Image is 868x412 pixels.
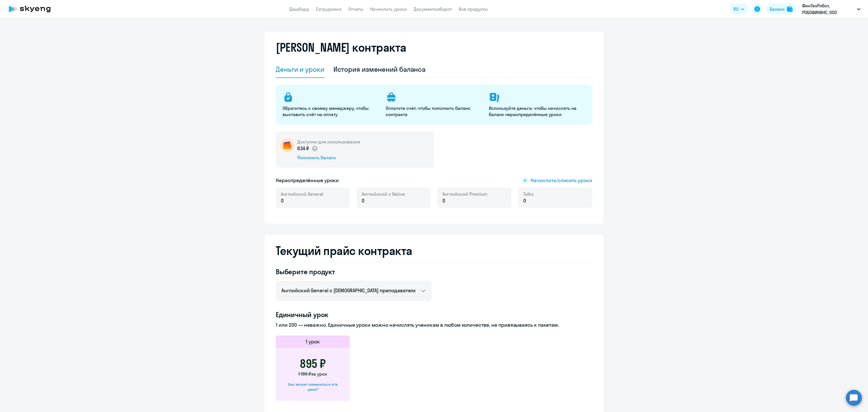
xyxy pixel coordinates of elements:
span: 0 [362,197,364,204]
h4: Выберите продукт [276,267,432,276]
span: 1 190 ₽ [298,371,311,377]
img: wallet-circle.png [280,139,294,152]
span: Английский с Native [362,191,405,197]
h5: 1 урок [306,338,320,345]
a: Сотрудники [316,6,342,12]
span: за урок [311,371,327,377]
div: Пополнить баланс [297,154,360,161]
div: Баланс [770,6,785,12]
img: balance [787,6,793,12]
h3: 895 ₽ [300,357,326,370]
div: История изменений баланса [333,65,426,74]
a: Все продукты [459,6,488,12]
p: 1 или 200 — неважно. Единичные уроки можно начислять ученикам в любом количестве, не привязываясь... [276,321,592,329]
span: Начислить/списать уроки [531,177,592,184]
a: Отчеты [348,6,363,12]
span: 0 [523,197,526,204]
a: Документооборот [414,6,452,12]
button: Балансbalance [766,3,796,15]
h5: Доступно для использования [297,139,360,145]
span: Talks [523,191,533,197]
span: Английский General [281,191,323,197]
p: Используйте деньги, чтобы начислять на баланс нераспределённые уроки [489,105,585,117]
p: ФинТехРобот, РОБОФИНАНС, ООО [802,2,855,16]
a: Дашборд [289,6,309,12]
button: RU [730,3,748,15]
span: 0 [281,197,284,204]
a: Начислить уроки [370,6,407,12]
p: Оплатите счёт, чтобы пополнить баланс контракта [386,105,482,117]
p: 634 ₽ [297,145,318,152]
div: Деньги и уроки [276,65,324,74]
p: Обратитесь к своему менеджеру, чтобы выставить счёт на оплату [283,105,379,117]
h4: Единичный урок [276,310,592,319]
span: Английский Premium [442,191,487,197]
h2: Текущий прайс контракта [276,244,592,258]
h2: [PERSON_NAME] контракта [276,41,406,54]
span: RU [734,6,739,12]
h5: Нераспределённые уроки [276,177,339,184]
span: 0 [442,197,445,204]
button: ФинТехРобот, РОБОФИНАНС, ООО [799,2,863,16]
div: Как может измениться эта цена? [285,382,341,392]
